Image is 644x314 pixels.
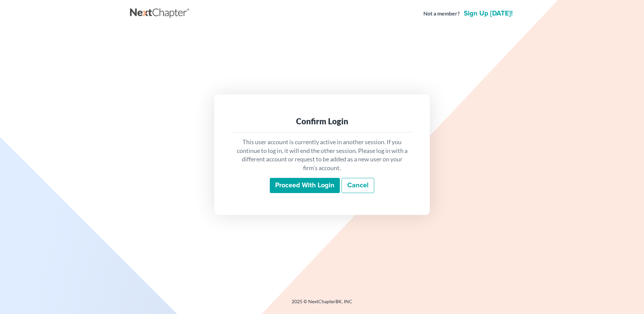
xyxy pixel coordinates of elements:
[462,10,514,17] a: Sign up [DATE]!
[236,116,408,127] div: Confirm Login
[423,10,460,18] strong: Not a member?
[236,138,408,172] p: This user account is currently active in another session. If you continue to log in, it will end ...
[342,178,374,193] a: Cancel
[270,178,340,193] input: Proceed with login
[130,298,514,310] div: 2025 © NextChapterBK, INC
